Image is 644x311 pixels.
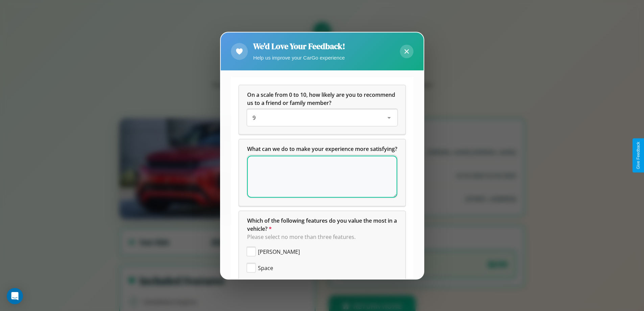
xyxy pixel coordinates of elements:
p: Help us improve your CarGo experience [253,53,345,62]
h5: On a scale from 0 to 10, how likely are you to recommend us to a friend or family member? [247,91,397,107]
span: 9 [253,114,256,121]
span: Please select no more than three features. [247,233,356,241]
div: On a scale from 0 to 10, how likely are you to recommend us to a friend or family member? [247,110,397,126]
span: Space [258,264,273,272]
div: Open Intercom Messenger [7,288,23,304]
span: [PERSON_NAME] [258,248,300,256]
span: Which of the following features do you value the most in a vehicle? [247,217,398,232]
span: On a scale from 0 to 10, how likely are you to recommend us to a friend or family member? [247,91,397,107]
div: On a scale from 0 to 10, how likely are you to recommend us to a friend or family member? [239,85,405,134]
h2: We'd Love Your Feedback! [253,41,345,52]
div: Give Feedback [636,142,641,169]
span: What can we do to make your experience more satisfying? [247,145,397,153]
